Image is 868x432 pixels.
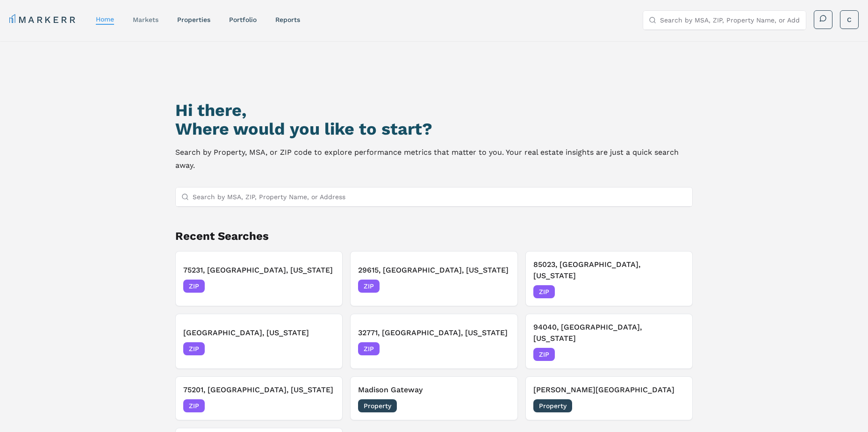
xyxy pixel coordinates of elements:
span: Property [533,399,572,412]
span: [DATE] [489,281,510,291]
a: properties [177,16,210,23]
span: [DATE] [664,350,685,359]
input: Search by MSA, ZIP, Property Name, or Address [193,187,687,206]
p: Search by Property, MSA, or ZIP code to explore performance metrics that matter to you. Your real... [175,146,693,172]
span: [DATE] [314,344,335,353]
span: ZIP [533,348,555,361]
h3: 85023, [GEOGRAPHIC_DATA], [US_STATE] [533,259,685,281]
h2: Where would you like to start? [175,120,693,138]
button: C [840,10,859,29]
button: Remove 75201, Dallas, Texas75201, [GEOGRAPHIC_DATA], [US_STATE]ZIP[DATE] [175,376,343,420]
button: Remove Ellison Heights[PERSON_NAME][GEOGRAPHIC_DATA]Property[DATE] [525,376,693,420]
span: ZIP [358,280,380,293]
span: Property [358,399,397,412]
span: [DATE] [314,401,335,410]
span: [DATE] [489,344,510,353]
h3: 75201, [GEOGRAPHIC_DATA], [US_STATE] [183,384,335,396]
a: home [96,15,114,23]
h1: Hi there, [175,101,693,120]
span: ZIP [358,342,380,355]
button: Remove 94040, Mountain View, California94040, [GEOGRAPHIC_DATA], [US_STATE]ZIP[DATE] [525,314,693,369]
span: [DATE] [489,401,510,410]
span: [DATE] [314,281,335,291]
h3: 94040, [GEOGRAPHIC_DATA], [US_STATE] [533,322,685,344]
span: [DATE] [664,287,685,296]
a: markets [133,16,158,23]
span: ZIP [183,399,205,412]
input: Search by MSA, ZIP, Property Name, or Address [660,11,800,29]
button: Remove 32771, Sanford, Florida32771, [GEOGRAPHIC_DATA], [US_STATE]ZIP[DATE] [350,314,518,369]
button: Remove 85023, Phoenix, Arizona85023, [GEOGRAPHIC_DATA], [US_STATE]ZIP[DATE] [525,251,693,306]
a: Portfolio [229,16,257,23]
button: Remove 92110, San Diego, California[GEOGRAPHIC_DATA], [US_STATE]ZIP[DATE] [175,314,343,369]
span: ZIP [183,280,205,293]
button: Remove 29615, Greenville, South Carolina29615, [GEOGRAPHIC_DATA], [US_STATE]ZIP[DATE] [350,251,518,306]
h3: [PERSON_NAME][GEOGRAPHIC_DATA] [533,384,685,396]
span: ZIP [183,342,205,355]
h3: 29615, [GEOGRAPHIC_DATA], [US_STATE] [358,265,510,276]
span: C [847,15,852,24]
span: [DATE] [664,401,685,410]
span: ZIP [533,285,555,298]
h3: 32771, [GEOGRAPHIC_DATA], [US_STATE] [358,327,510,338]
a: MARKERR [9,13,77,26]
h2: Recent Searches [175,229,693,244]
h3: [GEOGRAPHIC_DATA], [US_STATE] [183,327,335,338]
button: Remove Madison GatewayMadison GatewayProperty[DATE] [350,376,518,420]
h3: 75231, [GEOGRAPHIC_DATA], [US_STATE] [183,265,335,276]
h3: Madison Gateway [358,384,510,396]
a: reports [275,16,300,23]
button: Remove 75231, Dallas, Texas75231, [GEOGRAPHIC_DATA], [US_STATE]ZIP[DATE] [175,251,343,306]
